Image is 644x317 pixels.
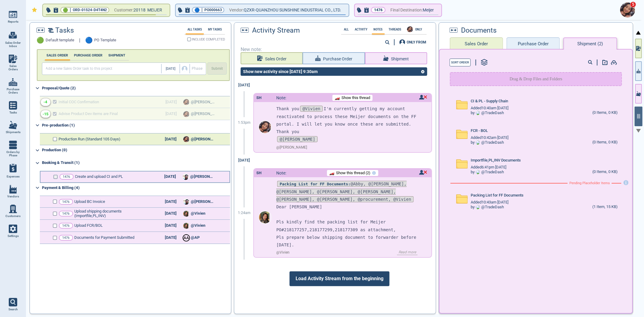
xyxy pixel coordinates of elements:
div: [DATE] [235,79,253,91]
label: SHIPMENT [107,53,127,57]
span: ONLY [414,28,424,31]
span: Vendor: [229,6,244,14]
span: PO Template [95,38,117,43]
span: PO000663 [204,7,222,13]
img: Avatar [476,170,480,174]
span: Settings [8,234,19,238]
span: Sales Orders [5,64,21,71]
button: 🔵|PO000663Vendor:QZXR-QUANZHOU SUNSHINE INDUSTRIAL CO., LTD. [176,4,349,16]
img: Avatar [476,111,480,115]
span: Create and upload CI and PL [75,175,123,179]
img: menu_icon [9,205,17,213]
span: @Vivien [191,211,205,216]
span: QZXR-QUANZHOU SUNSHINE INDUSTRIAL CO., LTD. [244,6,341,14]
div: SH [256,171,261,175]
img: add-document [602,60,608,65]
span: @[PERSON_NAME] [191,200,215,204]
label: SALES ORDER [45,53,70,57]
p: Drag & Drop Files and Folders [510,76,562,82]
span: 🔵 [85,37,93,44]
div: [DATE] [160,200,181,204]
img: menu_icon [9,185,17,194]
div: -15 [43,112,48,117]
img: Avatar [476,205,480,209]
strong: Packing List for FF Documents: [280,182,351,186]
span: Orders by Phase [5,150,21,157]
div: Show new activity since [DATE] 9:30am [241,69,320,74]
span: 1:24am [238,211,251,215]
div: Proposal/Quote (2) [42,83,230,93]
img: timeline2 [48,28,54,33]
div: Booking & Transit (1) [42,158,230,168]
span: Note: [276,95,286,100]
button: Purchase Order [303,52,365,64]
div: ONLY FROM [407,40,427,44]
span: 🔵 [194,8,200,12]
span: Added 10:42am [DATE] [471,136,508,140]
span: Upload BC Invoice [75,200,105,204]
div: [DATE] [235,155,253,166]
label: All [342,28,351,31]
p: 1476 [62,199,69,205]
span: | [79,38,81,43]
span: Sales Order Inbox [5,41,21,48]
span: New note: [241,47,430,52]
span: Shipment [391,55,409,63]
div: A A [183,235,189,241]
div: (1 Item, 15 KB) [592,205,618,210]
span: Default template [46,38,75,43]
img: Avatar [259,121,271,133]
span: 🟢 [37,37,44,44]
img: Avatar [183,174,189,180]
span: 20118 [133,6,147,14]
img: menu_icon [9,141,17,149]
span: Expenses [7,175,20,178]
span: @AP [191,235,200,240]
img: Avatar [183,136,189,142]
button: 1476Final Destination:Meijer [355,4,441,16]
div: [DATE] [160,235,181,240]
div: by @ TradeDash [471,140,504,145]
span: Purchase Orders [5,88,21,94]
div: (0 Items, 0 KB) [592,140,618,145]
img: Racing_Car [335,95,340,100]
span: ORD-01524-D4T4N2 [73,7,107,13]
button: Sales Order [450,37,503,50]
span: | [201,7,203,13]
span: @Vivien [191,223,205,228]
button: Sort Order [450,59,471,66]
span: [DATE] [166,67,175,71]
img: Avatar [407,26,413,32]
span: | [70,7,71,13]
input: Add a new Sales Order task to this project [43,64,162,73]
div: SH [256,96,261,100]
p: 1476 [62,235,69,241]
img: Racing_Car [329,171,334,175]
label: Activity [353,28,370,31]
div: Pre-production (1) [42,120,230,130]
span: @ [PERSON_NAME] [276,146,307,150]
img: Avatar [259,211,271,223]
img: Avatar [183,223,189,229]
img: menu_icon [9,78,17,86]
button: Shipment [365,52,427,64]
div: [DATE] [160,211,181,216]
p: 1476 [62,211,69,217]
span: Packing List for FF Documents [471,193,524,198]
span: @[PERSON_NAME] [190,175,214,179]
span: Tasks [9,111,17,114]
span: Final Destination: [390,6,423,14]
span: 5 [630,2,636,8]
img: menu_icon [9,55,17,63]
p: Pls kindly find the packing list for Meijer PO#218177257,218177299,218177309 as attachment, [276,218,422,233]
p: 1476 [374,7,383,13]
img: Avatar [620,2,635,18]
span: Vendors [7,195,19,198]
div: (0 Items, 0 KB) [592,170,618,175]
span: Upload shipping documents (Importfile,PL,INV) [75,209,151,218]
span: Importfile,PL,INV Documents [471,158,521,163]
button: Shipment (2) [563,37,617,50]
span: INCLUDE COMPLETED [192,38,225,41]
span: Customer: [114,6,133,14]
div: by @ TradeDash [471,111,504,115]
